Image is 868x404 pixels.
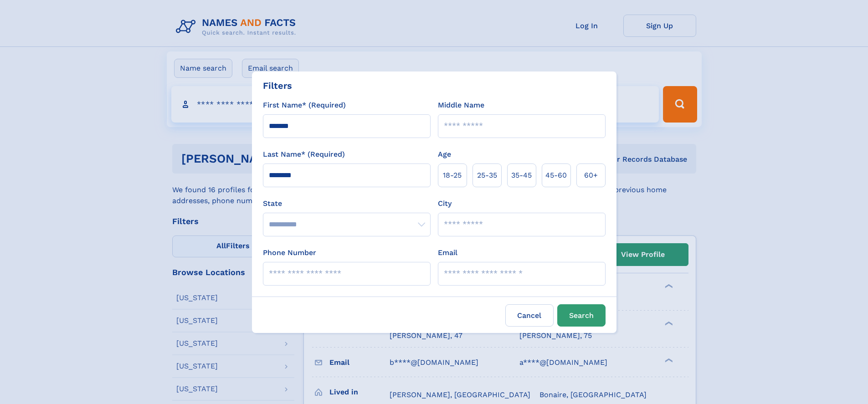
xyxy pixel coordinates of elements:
[584,170,598,181] span: 60+
[511,170,532,181] span: 35‑45
[438,198,452,209] label: City
[557,304,606,327] button: Search
[477,170,497,181] span: 25‑35
[438,247,457,258] label: Email
[443,170,462,181] span: 18‑25
[263,247,316,258] label: Phone Number
[545,170,567,181] span: 45‑60
[438,149,451,160] label: Age
[263,198,431,209] label: State
[505,304,554,327] label: Cancel
[263,149,345,160] label: Last Name* (Required)
[263,100,346,111] label: First Name* (Required)
[438,100,484,111] label: Middle Name
[263,79,292,92] div: Filters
